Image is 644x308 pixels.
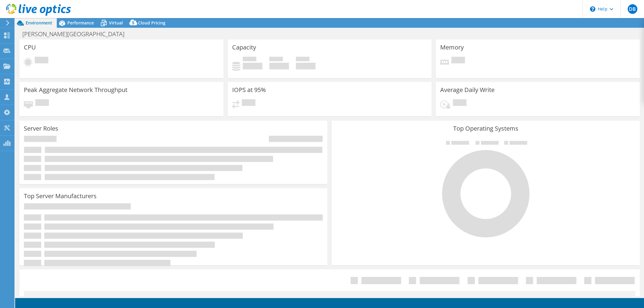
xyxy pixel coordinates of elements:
[232,87,266,93] h3: IOPS at 95%
[243,57,256,63] span: Used
[451,57,465,65] span: Pending
[24,193,97,199] h3: Top Server Manufacturers
[590,6,595,12] svg: \n
[242,99,255,107] span: Pending
[440,87,495,93] h3: Average Daily Write
[26,20,52,26] span: Environment
[243,63,262,69] h4: 0 GiB
[109,20,123,26] span: Virtual
[35,99,49,107] span: Pending
[269,63,289,69] h4: 0 GiB
[35,57,48,65] span: Pending
[138,20,165,26] span: Cloud Pricing
[336,125,635,132] h3: Top Operating Systems
[232,44,256,51] h3: Capacity
[24,44,36,51] h3: CPU
[20,31,134,37] h1: [PERSON_NAME][GEOGRAPHIC_DATA]
[440,44,464,51] h3: Memory
[24,125,58,132] h3: Server Roles
[67,20,94,26] span: Performance
[628,4,637,14] span: DB
[453,99,466,107] span: Pending
[296,63,316,69] h4: 0 GiB
[296,57,309,63] span: Total
[24,87,127,93] h3: Peak Aggregate Network Throughput
[269,57,283,63] span: Free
